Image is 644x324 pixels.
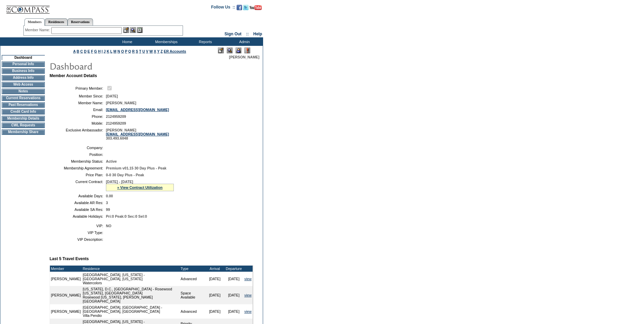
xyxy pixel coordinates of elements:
a: J [104,49,106,53]
a: view [244,293,252,297]
td: [US_STATE], D.C., [GEOGRAPHIC_DATA] - Rosewood [US_STATE], [GEOGRAPHIC_DATA] Rosewood [US_STATE],... [82,286,180,304]
span: 2124959209 [106,121,126,125]
img: Impersonate [236,48,241,53]
td: Member Since: [52,94,103,98]
td: [DATE] [205,286,224,304]
td: Residence [82,266,180,272]
a: Members [24,18,45,26]
td: [DATE] [205,304,224,319]
td: [DATE] [205,272,224,286]
a: Sign Out [224,32,241,36]
img: Subscribe to our YouTube Channel [250,5,262,10]
a: U [142,49,145,53]
span: [PERSON_NAME] [229,55,259,59]
a: S [136,49,138,53]
a: Y [157,49,160,53]
a: O [121,49,124,53]
img: pgTtlDashboard.gif [49,59,185,73]
a: ER Accounts [164,49,186,53]
td: Departure [224,266,243,272]
span: 0.00 [106,194,113,198]
td: Personal Info [2,61,45,67]
a: M [113,49,116,53]
span: Active [106,159,117,163]
a: Follow us on Twitter [243,7,249,11]
img: Become our fan on Facebook [237,5,242,10]
td: Available AR Res: [52,201,103,205]
td: Company: [52,146,103,150]
td: Membership Status: [52,159,103,163]
td: CWL Requests [2,123,45,128]
a: Subscribe to our YouTube Channel [250,7,262,11]
img: Follow us on Twitter [243,5,249,10]
td: Credit Card Info [2,109,45,114]
img: Edit Mode [218,48,224,53]
a: F [91,49,93,53]
a: G [94,49,97,53]
span: :: [246,32,249,36]
a: A [73,49,76,53]
td: Advanced [180,272,205,286]
span: [DATE] - [DATE] [106,180,133,184]
td: Current Contract: [52,180,103,191]
a: W [149,49,153,53]
td: Notes [2,89,45,94]
a: C [80,49,83,53]
td: [GEOGRAPHIC_DATA], [GEOGRAPHIC_DATA] - [GEOGRAPHIC_DATA], [GEOGRAPHIC_DATA] Villa Pendio [82,304,180,319]
td: Follow Us :: [211,4,235,12]
a: Become our fan on Facebook [237,7,242,11]
td: Membership Share [2,129,45,135]
a: Reservations [68,18,93,25]
a: B [77,49,79,53]
div: Member Name: [25,27,51,33]
td: Advanced [180,304,205,319]
span: 2124959209 [106,114,126,119]
span: [PERSON_NAME] [106,101,136,105]
td: Member [50,266,82,272]
img: Log Concern/Member Elevation [244,48,250,53]
span: Premium v01.15 30 Day Plus - Peak [106,166,166,170]
td: [DATE] [224,272,243,286]
a: L [110,49,112,53]
td: Available SA Res: [52,208,103,212]
td: Price Plan: [52,173,103,177]
a: X [154,49,156,53]
td: [DATE] [224,304,243,319]
a: R [132,49,135,53]
td: Email: [52,108,103,112]
a: V [146,49,148,53]
td: [DATE] [224,286,243,304]
td: Membership Agreement: [52,166,103,170]
td: Address Info [2,75,45,80]
td: Type [180,266,205,272]
td: Admin [224,37,263,46]
td: [PERSON_NAME] [50,286,82,304]
td: Exclusive Ambassador: [52,128,103,140]
td: Membership Details [2,116,45,121]
td: VIP Type: [52,231,103,235]
a: view [244,309,252,313]
a: E [88,49,90,53]
td: [PERSON_NAME] [50,304,82,319]
td: Dashboard [2,55,45,60]
span: [DATE] [106,94,118,98]
span: 3 [106,201,108,205]
a: H [98,49,101,53]
a: Help [253,32,262,36]
span: 99 [106,208,110,212]
td: Home [107,37,146,46]
a: P [125,49,127,53]
a: Q [128,49,131,53]
td: Past Reservations [2,102,45,108]
td: Arrival [205,266,224,272]
a: » View Contract Utilization [117,185,163,190]
td: Available Holidays: [52,214,103,218]
a: N [117,49,120,53]
a: K [107,49,109,53]
a: Z [161,49,163,53]
a: [EMAIL_ADDRESS][DOMAIN_NAME] [106,132,169,136]
a: D [84,49,87,53]
td: [GEOGRAPHIC_DATA], [US_STATE] - [GEOGRAPHIC_DATA], [US_STATE] Watercolors [82,272,180,286]
a: [EMAIL_ADDRESS][DOMAIN_NAME] [106,108,169,112]
span: [PERSON_NAME] 303.493.6048 [106,128,169,140]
